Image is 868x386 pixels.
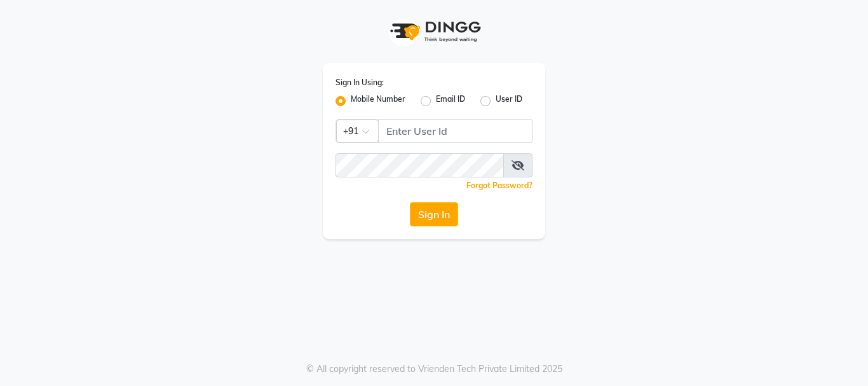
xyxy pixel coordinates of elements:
[410,202,458,226] button: Sign In
[436,93,465,109] label: Email ID
[336,153,504,177] input: Username
[466,181,532,190] a: Forgot Password?
[351,93,405,109] label: Mobile Number
[378,119,532,143] input: Username
[496,93,522,109] label: User ID
[383,13,485,50] img: logo1.svg
[336,77,384,88] label: Sign In Using:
